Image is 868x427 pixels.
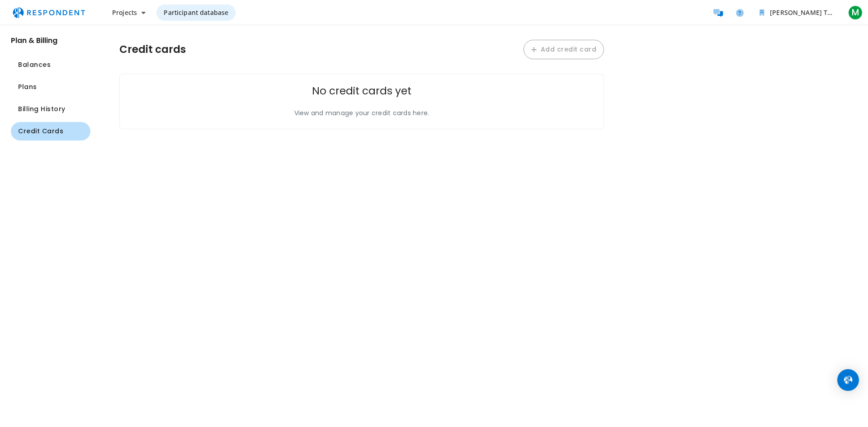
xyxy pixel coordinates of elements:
a: Participant database [156,5,236,21]
a: Message participants [709,4,727,22]
button: Navigate to Credit Cards [11,122,90,141]
button: Projects [105,5,153,21]
button: Navigate to Plans [11,78,90,96]
div: Open Intercom Messenger [837,369,859,391]
h2: Plan & Billing [11,36,90,45]
img: respondent-logo.png [7,4,90,21]
p: View and manage your credit cards here. [294,108,429,118]
span: M [848,5,863,20]
span: Your email address must be verified before adding a credit card. [524,45,604,54]
span: Credit Cards [18,127,63,136]
button: Navigate to Billing History [11,100,90,118]
button: Mulki Marid Ridmawan Team [752,5,843,21]
h1: Credit cards [119,43,186,56]
span: Balances [18,60,51,70]
button: Navigate to Balances [11,56,90,74]
button: Add credit card [524,40,604,59]
span: Participant database [164,8,228,17]
button: M [846,5,864,21]
span: Projects [112,8,137,17]
span: [PERSON_NAME] Team [770,8,841,17]
a: Help and support [731,4,749,22]
h2: No credit cards yet [312,85,411,98]
span: Plans [18,82,37,92]
span: Billing History [18,104,66,114]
